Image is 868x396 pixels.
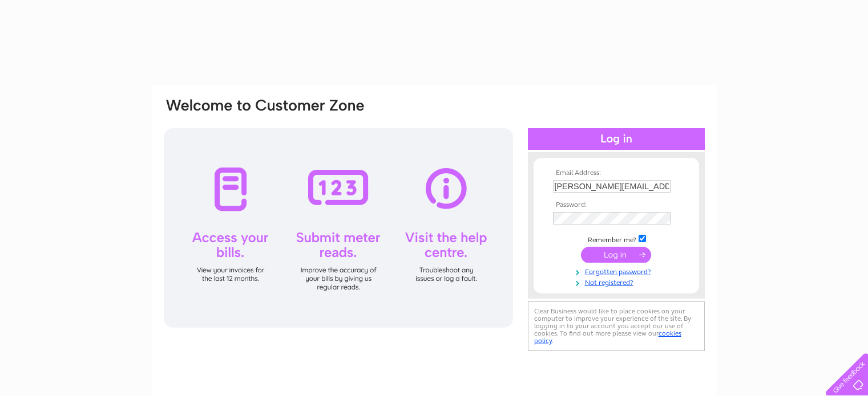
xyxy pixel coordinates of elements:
input: Submit [581,247,651,263]
td: Remember me? [550,233,683,244]
div: Clear Business would like to place cookies on your computer to improve your experience of the sit... [528,301,705,351]
a: Forgotten password? [553,266,683,276]
a: cookies policy [534,329,681,345]
th: Email Address: [550,169,683,177]
th: Password: [550,201,683,209]
a: Not registered? [553,276,683,287]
